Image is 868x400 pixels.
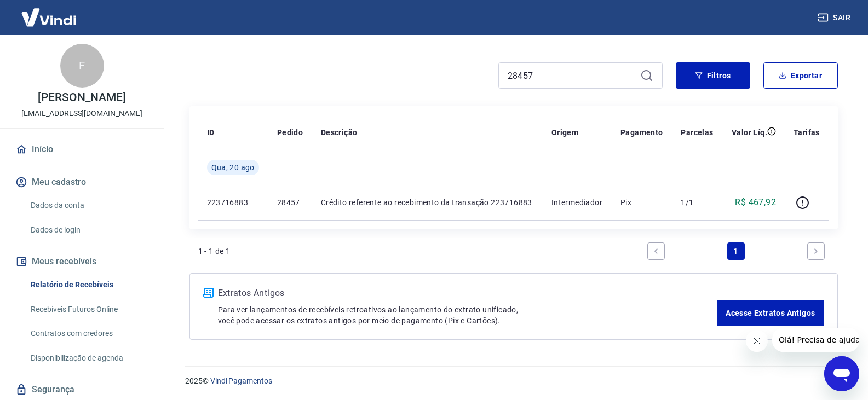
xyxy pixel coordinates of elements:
p: R$ 467,92 [735,196,776,209]
button: Sair [815,8,855,28]
div: F [60,44,104,88]
p: 2025 © [185,375,842,387]
p: 28457 [277,197,303,208]
p: Extratos Antigos [218,287,717,300]
a: Previous page [647,242,665,260]
p: [PERSON_NAME] [38,92,125,103]
p: Descrição [321,127,358,138]
a: Início [13,137,151,161]
img: ícone [203,288,214,298]
p: Pedido [277,127,303,138]
img: Vindi [13,1,84,34]
p: Valor Líq. [732,127,767,138]
iframe: Mensagem da empresa [772,328,859,352]
ul: Pagination [643,238,829,264]
a: Contratos com credores [26,322,151,345]
p: 1/1 [681,197,714,208]
p: Intermediador [551,197,603,208]
span: Olá! Precisa de ajuda? [7,8,92,16]
p: Tarifas [794,127,820,138]
p: Origem [551,127,578,138]
p: Crédito referente ao recebimento da transação 223716883 [321,197,534,208]
a: Page 1 is your current page [727,242,745,260]
p: Para ver lançamentos de recebíveis retroativos ao lançamento do extrato unificado, você pode aces... [218,304,717,326]
a: Dados da conta [26,194,151,217]
button: Meus recebíveis [13,250,151,274]
button: Filtros [676,62,750,89]
p: Parcelas [681,127,713,138]
iframe: Botão para abrir a janela de mensagens [824,356,859,391]
button: Meu cadastro [13,170,151,194]
a: Dados de login [26,219,151,241]
p: 223716883 [207,197,260,208]
a: Recebíveis Futuros Online [26,298,151,321]
button: Exportar [763,62,838,89]
a: Acesse Extratos Antigos [717,300,824,326]
input: Busque pelo número do pedido [508,67,636,84]
p: Pix [620,197,663,208]
a: Next page [807,242,825,260]
a: Disponibilização de agenda [26,347,151,369]
p: Pagamento [620,127,663,138]
a: Relatório de Recebíveis [26,274,151,296]
p: ID [207,127,215,138]
iframe: Fechar mensagem [746,330,768,352]
p: [EMAIL_ADDRESS][DOMAIN_NAME] [21,108,142,119]
span: Qua, 20 ago [211,162,255,173]
p: 1 - 1 de 1 [198,246,231,257]
a: Vindi Pagamentos [210,376,272,385]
